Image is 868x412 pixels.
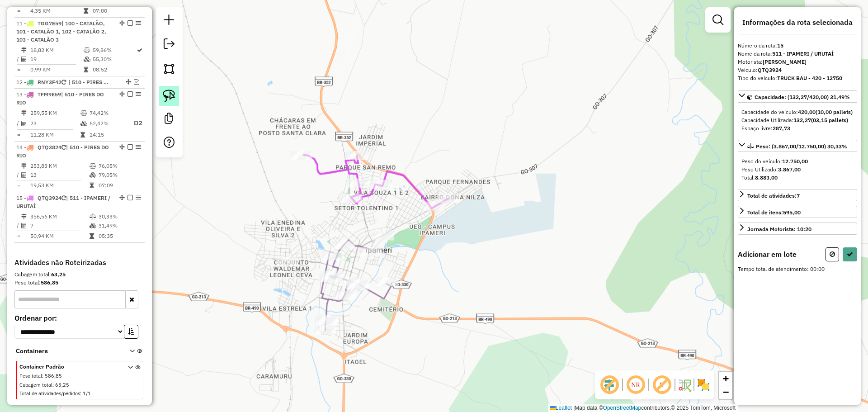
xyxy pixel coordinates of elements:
[738,206,857,218] a: Total de itens:595,00
[30,118,80,129] td: 23
[773,125,790,132] strong: 287,73
[14,279,145,287] div: Peso total:
[738,66,857,74] div: Veículo:
[797,192,800,199] strong: 7
[16,144,109,159] span: | 510 - PIRES DO RIO
[709,11,727,29] a: Exibir filtros
[30,161,89,170] td: 253,83 KM
[119,20,125,26] em: Alterar sequência das rotas
[80,110,87,116] i: % de utilização do peso
[738,250,797,259] h4: Adicionar em lote
[126,79,131,85] em: Alterar sequência das rotas
[738,189,857,201] a: Total de atividades:7
[826,247,839,261] button: Cancelar (ESC)
[16,181,21,190] td: =
[16,221,21,230] td: /
[80,132,85,137] i: Tempo total em rota
[127,144,133,150] em: Finalizar rota
[719,385,732,399] a: Zoom out
[89,130,125,139] td: 24:15
[30,130,80,139] td: 11,28 KM
[51,271,66,278] strong: 63,25
[90,172,96,178] i: % de utilização da cubagem
[798,109,816,115] strong: 420,00
[21,172,27,178] i: Total de Atividades
[741,158,808,165] span: Peso do veículo:
[160,109,178,130] a: Criar modelo
[741,166,854,174] div: Peso Utilizado:
[16,232,21,241] td: =
[21,57,27,62] i: Total de Atividades
[126,118,142,128] p: D2
[68,78,110,86] span: 510 - PIRES DO RIO, 511 - IPAMERI / URUTAÍ
[41,279,58,286] strong: 586,85
[21,121,27,126] i: Total de Atividades
[136,195,141,200] em: Opções
[741,124,854,133] div: Espaço livre:
[30,109,80,118] td: 259,55 KM
[777,42,783,49] strong: 15
[16,194,110,209] span: 15 -
[30,6,83,15] td: 4,35 KM
[16,65,21,74] td: =
[550,405,572,411] a: Leaflet
[84,67,88,72] i: Tempo total em rota
[137,47,142,53] i: Rota otimizada
[21,163,27,169] i: Distância Total
[14,313,145,323] label: Ordenar por:
[21,47,27,53] i: Distância Total
[573,405,575,411] span: |
[136,20,141,26] em: Opções
[738,74,857,82] div: Tipo do veículo:
[21,110,27,116] i: Distância Total
[677,378,692,392] img: Fluxo de ruas
[92,55,136,64] td: 55,30%
[45,373,62,379] span: 586,85
[782,158,808,165] strong: 12.750,00
[755,174,778,181] strong: 8.883,00
[30,46,83,55] td: 18,82 KM
[741,116,854,124] div: Capacidade Utilizada:
[778,166,801,173] strong: 3.867,00
[30,232,89,241] td: 50,94 KM
[84,47,90,53] i: % de utilização do peso
[134,79,139,85] em: Visualizar rota
[136,144,141,150] em: Opções
[777,75,842,81] strong: TRUCK BAU - 420 - 12750
[61,80,66,85] i: Veículo já utilizado nesta sessão
[755,94,850,100] span: Capacidade: (132,27/420,00) 31,49%
[738,104,857,136] div: Capacidade: (132,27/420,00) 31,49%
[30,212,89,221] td: 356,56 KM
[55,382,69,388] span: 63,25
[163,62,175,75] img: Selecionar atividades - polígono
[98,221,141,230] td: 31,49%
[651,374,673,396] span: Exibir rótulo
[119,144,125,150] em: Alterar sequência das rotas
[98,232,141,241] td: 05:35
[90,183,94,188] i: Tempo total em rota
[160,11,178,31] a: Nova sessão e pesquisa
[843,247,857,261] button: Confirmar
[127,195,133,200] em: Finalizar rota
[741,174,854,182] div: Total:
[763,58,807,65] strong: [PERSON_NAME]
[92,6,136,15] td: 07:00
[21,214,27,219] i: Distância Total
[160,35,178,55] a: Exportar sessão
[38,144,61,151] span: QTQ3824
[38,91,61,98] span: TFM9E59
[738,58,857,66] div: Motorista:
[83,390,91,397] span: 1/1
[738,223,857,235] a: Jornada Motorista: 10:20
[30,170,89,180] td: 13
[756,143,847,150] span: Peso: (3.867,00/12.750,00) 30,33%
[603,405,642,411] a: OpenStreetMap
[89,109,125,118] td: 74,42%
[61,145,66,150] i: Veículo já utilizado nesta sessão
[19,382,52,388] span: Cubagem total
[127,91,133,97] em: Finalizar rota
[21,223,27,228] i: Total de Atividades
[38,79,61,85] span: RNY3F42
[42,373,43,379] span: :
[16,55,21,64] td: /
